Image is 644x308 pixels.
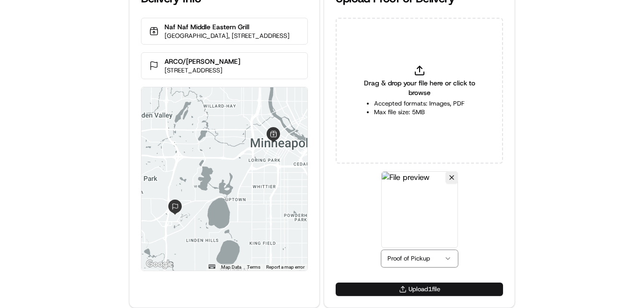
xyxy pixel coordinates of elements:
[164,57,240,66] p: ARCO/[PERSON_NAME]
[164,32,290,40] p: [GEOGRAPHIC_DATA], [STREET_ADDRESS]
[336,283,503,296] button: Upload1file
[381,171,458,248] img: File preview
[164,22,290,32] p: Naf Naf Middle Eastern Grill
[221,264,241,271] button: Map Data
[360,78,479,97] span: Drag & drop your file here or click to browse
[144,258,176,271] a: Open this area in Google Maps (opens a new window)
[247,264,260,270] a: Terms (opens in new tab)
[144,258,176,271] img: Google
[164,66,240,75] p: [STREET_ADDRESS]
[266,264,304,270] a: Report a map error
[209,264,215,269] button: Keyboard shortcuts
[374,108,465,117] li: Max file size: 5MB
[374,99,465,108] li: Accepted formats: Images, PDF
